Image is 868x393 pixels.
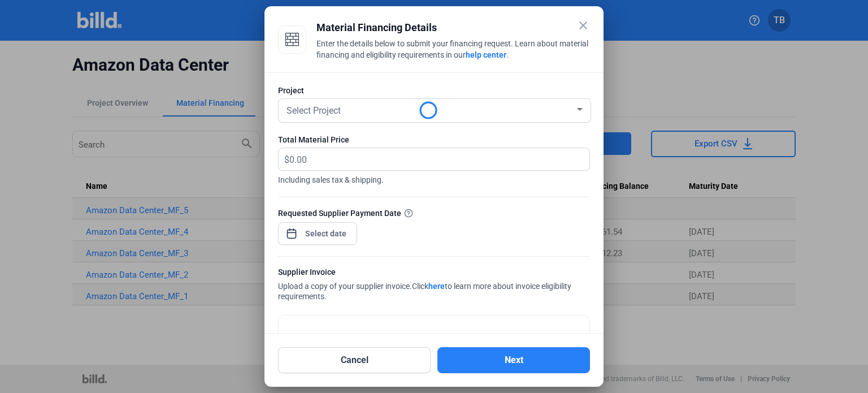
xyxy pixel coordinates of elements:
[278,207,590,219] div: Requested Supplier Payment Date
[302,227,350,240] input: Select date
[437,347,590,373] button: Next
[278,266,590,304] div: Upload a copy of your supplier invoice.
[316,20,590,36] div: Material Financing Details
[279,148,289,167] span: $
[316,38,590,63] div: Enter the details below to submit your financing request. Learn about material financing and elig...
[278,266,590,280] div: Supplier Invoice
[287,105,341,116] span: Select Project
[286,222,297,234] button: Open calendar
[576,19,590,32] mat-icon: close
[428,282,445,291] a: here
[278,347,431,373] button: Cancel
[466,50,506,59] a: help center
[278,282,571,301] span: Click to learn more about invoice eligibility requirements.
[278,134,590,145] div: Total Material Price
[289,148,576,170] input: 0.00
[506,50,509,59] span: .
[278,171,590,185] span: Including sales tax & shipping.
[278,85,590,96] div: Project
